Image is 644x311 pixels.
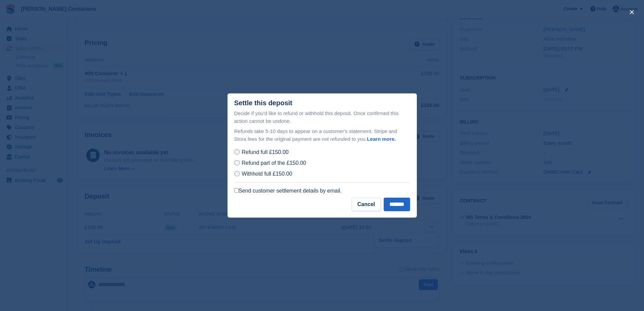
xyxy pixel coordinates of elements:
[234,128,410,143] p: Refunds take 5-10 days to appear on a customer's statement. Stripe and Stora fees for the origina...
[234,188,239,193] input: Send customer settlement details by email.
[626,7,637,18] button: close
[234,171,240,176] input: Withhold full £150.00
[234,160,240,165] input: Refund part of the £150.00
[242,149,289,155] span: Refund full £150.00
[234,110,410,125] p: Decide if you'd like to refund or withhold this deposit. Once confirmed this action cannot be und...
[352,198,381,211] button: Cancel
[234,149,240,155] input: Refund full £150.00
[234,99,292,107] div: Settle this deposit
[367,136,396,142] a: Learn more.
[234,187,342,194] label: Send customer settlement details by email.
[242,171,292,177] span: Withhold full £150.00
[242,160,306,166] span: Refund part of the £150.00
